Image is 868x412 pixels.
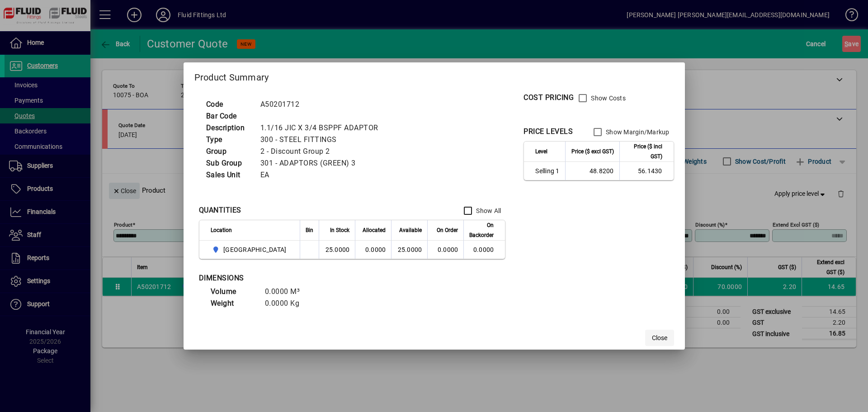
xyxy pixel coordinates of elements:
[571,147,614,156] span: Price ($ excl GST)
[604,128,670,137] label: Show Margin/Markup
[260,286,315,298] td: 0.0000 M³
[184,62,685,89] h2: Product Summary
[199,273,425,284] div: DIMENSIONS
[206,286,260,298] td: Volume
[319,241,355,259] td: 25.0000
[535,166,559,175] span: Selling 1
[256,146,389,157] td: 2 - Discount Group 2
[211,244,290,255] span: AUCKLAND
[438,246,458,253] span: 0.0000
[474,206,501,215] label: Show All
[256,169,389,181] td: EA
[652,333,667,343] span: Close
[206,298,260,309] td: Weight
[256,122,389,134] td: 1.1/16 JIC X 3/4 BSPPF ADAPTOR
[524,92,574,103] div: COST PRICING
[202,99,256,110] td: Code
[223,245,286,254] span: [GEOGRAPHIC_DATA]
[202,146,256,157] td: Group
[625,142,662,161] span: Price ($ incl GST)
[589,94,626,103] label: Show Costs
[202,157,256,169] td: Sub Group
[260,298,315,309] td: 0.0000 Kg
[645,330,674,346] button: Close
[565,162,619,180] td: 48.8200
[202,169,256,181] td: Sales Unit
[535,147,547,156] span: Level
[256,134,389,146] td: 300 - STEEL FITTINGS
[306,225,313,235] span: Bin
[524,126,573,137] div: PRICE LEVELS
[211,225,232,235] span: Location
[391,241,427,259] td: 25.0000
[355,241,391,259] td: 0.0000
[202,122,256,134] td: Description
[463,241,505,259] td: 0.0000
[256,157,389,169] td: 301 - ADAPTORS (GREEN) 3
[469,220,494,240] span: On Backorder
[399,225,422,235] span: Available
[256,99,389,110] td: A50201712
[199,205,241,216] div: QUANTITIES
[437,225,458,235] span: On Order
[363,225,386,235] span: Allocated
[330,225,349,235] span: In Stock
[619,162,674,180] td: 56.1430
[202,134,256,146] td: Type
[202,110,256,122] td: Bar Code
